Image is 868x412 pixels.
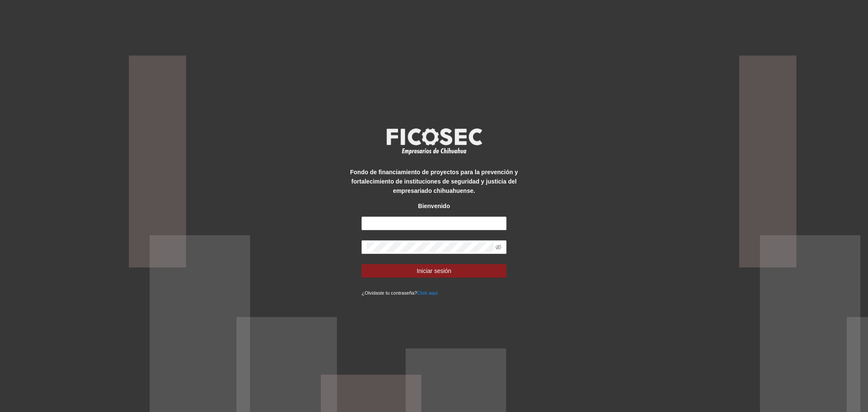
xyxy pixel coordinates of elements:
button: Iniciar sesión [362,264,506,278]
strong: Bienvenido [418,203,450,209]
img: logo [381,125,487,157]
a: Click aqui [417,290,438,295]
span: eye-invisible [495,244,501,250]
small: ¿Olvidaste tu contraseña? [362,290,437,295]
strong: Fondo de financiamiento de proyectos para la prevención y fortalecimiento de instituciones de seg... [350,169,518,194]
span: Iniciar sesión [417,266,451,276]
